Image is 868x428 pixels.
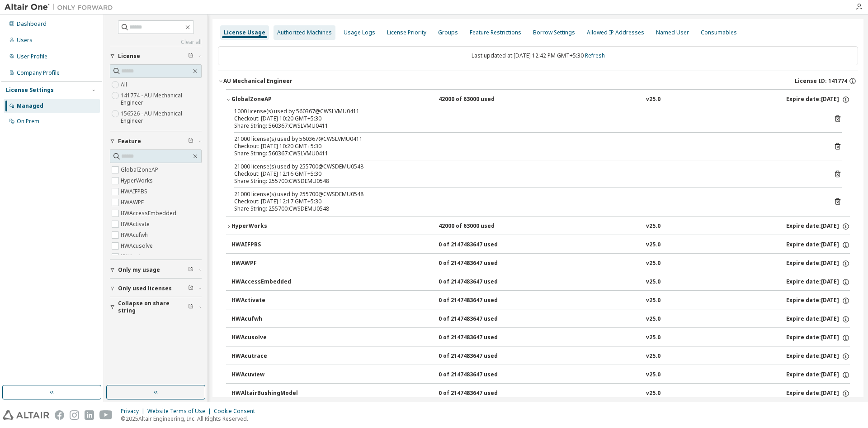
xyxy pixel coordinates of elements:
[231,334,313,342] div: HWAcusolve
[17,102,43,110] div: Managed
[786,222,850,231] div: Expire date: [DATE]
[121,164,160,175] label: GlobalZoneAP
[55,410,64,420] img: facebook.svg
[786,241,850,249] div: Expire date: [DATE]
[231,371,313,379] div: HWAcuview
[188,138,193,145] span: Clear filter
[231,315,313,323] div: HWAcufwh
[231,352,313,361] div: HWAcutrace
[438,29,458,36] div: Groups
[188,53,193,60] span: Clear filter
[17,37,33,44] div: Users
[786,334,850,342] div: Expire date: [DATE]
[110,38,202,46] a: Clear all
[646,315,660,323] div: v25.0
[110,260,202,280] button: Only my usage
[234,115,820,122] div: Checkout: [DATE] 10:20 GMT+5:30
[234,150,820,157] div: Share String: 560367:CWSLVMU0411
[231,384,850,404] button: HWAltairBushingModel0 of 2147483647 usedv25.0Expire date:[DATE]
[439,390,520,398] div: 0 of 2147483647 used
[231,235,850,255] button: HWAIFPBS0 of 2147483647 usedv25.0Expire date:[DATE]
[121,175,155,186] label: HyperWorks
[439,241,520,249] div: 0 of 2147483647 used
[214,408,260,415] div: Cookie Consent
[231,222,313,231] div: HyperWorks
[646,96,660,104] div: v25.0
[121,108,202,126] label: 156526 - AU Mechanical Engineer
[231,96,313,104] div: GlobalZoneAP
[110,46,202,66] button: License
[17,20,47,28] div: Dashboard
[646,222,660,231] div: v25.0
[121,408,147,415] div: Privacy
[218,71,858,91] button: AU Mechanical EngineerLicense ID: 141774
[6,87,54,94] div: License Settings
[439,222,520,231] div: 42000 of 63000 used
[110,297,202,317] button: Collapse on share string
[118,285,172,292] span: Only used licenses
[439,96,520,104] div: 42000 of 63000 used
[118,138,141,145] span: Feature
[646,260,660,268] div: v25.0
[786,297,850,305] div: Expire date: [DATE]
[646,241,660,249] div: v25.0
[234,143,820,150] div: Checkout: [DATE] 10:20 GMT+5:30
[118,266,160,274] span: Only my usage
[234,122,820,130] div: Share String: 560367:CWSLVMU0411
[439,352,520,361] div: 0 of 2147483647 used
[118,300,188,314] span: Collapse on share string
[110,131,202,151] button: Feature
[231,254,850,274] button: HWAWPF0 of 2147483647 usedv25.0Expire date:[DATE]
[99,410,113,420] img: youtube.svg
[121,230,150,240] label: HWAcufwh
[147,408,214,415] div: Website Terms of Use
[231,278,313,286] div: HWAccessEmbedded
[470,29,521,36] div: Feature Restrictions
[786,260,850,268] div: Expire date: [DATE]
[387,29,426,36] div: License Priority
[121,208,178,219] label: HWAccessEmbedded
[121,79,129,90] label: All
[786,390,850,398] div: Expire date: [DATE]
[646,297,660,305] div: v25.0
[786,315,850,323] div: Expire date: [DATE]
[188,266,193,274] span: Clear filter
[234,191,820,198] div: 21000 license(s) used by 255700@CWSDEMU0548
[646,352,660,361] div: v25.0
[234,170,820,178] div: Checkout: [DATE] 12:16 GMT+5:30
[226,216,850,236] button: HyperWorks42000 of 63000 usedv25.0Expire date:[DATE]
[439,371,520,379] div: 0 of 2147483647 used
[118,53,140,60] span: License
[234,135,820,143] div: 21000 license(s) used by 560367@CWSLVMU0411
[646,390,660,398] div: v25.0
[646,334,660,342] div: v25.0
[234,163,820,170] div: 21000 license(s) used by 255700@CWSDEMU0548
[786,352,850,361] div: Expire date: [DATE]
[5,3,118,12] img: Altair One
[121,186,149,197] label: HWAIFPBS
[121,251,154,262] label: HWAcutrace
[226,90,850,110] button: GlobalZoneAP42000 of 63000 usedv25.0Expire date:[DATE]
[231,241,313,249] div: HWAIFPBS
[656,29,689,36] div: Named User
[439,315,520,323] div: 0 of 2147483647 used
[218,46,858,65] div: Last updated at: [DATE] 12:42 PM GMT+5:30
[786,278,850,286] div: Expire date: [DATE]
[121,240,155,251] label: HWAcusolve
[277,29,332,36] div: Authorized Machines
[234,205,820,212] div: Share String: 255700:CWSDEMU0548
[188,303,193,311] span: Clear filter
[231,365,850,385] button: HWAcuview0 of 2147483647 usedv25.0Expire date:[DATE]
[17,69,60,77] div: Company Profile
[223,77,292,85] div: AU Mechanical Engineer
[786,96,850,104] div: Expire date: [DATE]
[121,197,146,208] label: HWAWPF
[231,272,850,292] button: HWAccessEmbedded0 of 2147483647 usedv25.0Expire date:[DATE]
[533,29,575,36] div: Borrow Settings
[85,410,94,420] img: linkedin.svg
[646,371,660,379] div: v25.0
[439,260,520,268] div: 0 of 2147483647 used
[231,297,313,305] div: HWActivate
[344,29,375,36] div: Usage Logs
[17,118,39,125] div: On Prem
